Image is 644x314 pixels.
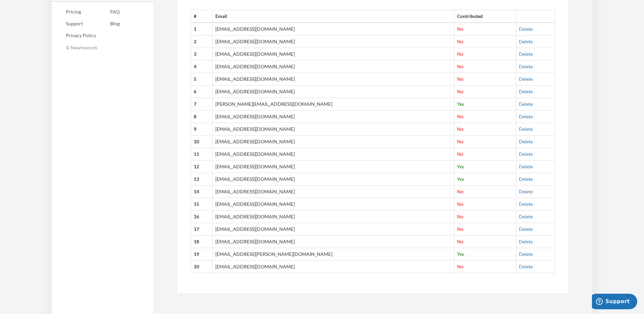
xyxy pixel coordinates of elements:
th: 17 [191,223,213,236]
a: Privacy Policy [52,30,96,41]
span: No [457,76,463,82]
span: No [457,189,463,194]
th: 3 [191,48,213,61]
a: Blog [96,19,120,29]
th: 7 [191,98,213,111]
td: [EMAIL_ADDRESS][DOMAIN_NAME] [213,173,454,186]
a: Delete [519,264,533,269]
span: No [457,264,463,269]
span: Yes [457,176,464,182]
th: # [191,10,213,23]
a: Delete [519,189,533,194]
p: © Newlywords [52,42,153,53]
th: 4 [191,61,213,73]
th: 16 [191,211,213,223]
iframe: Opens a widget where you can chat to one of our agents [592,294,637,311]
th: 11 [191,148,213,161]
a: Delete [519,201,533,207]
th: 5 [191,73,213,86]
td: [EMAIL_ADDRESS][DOMAIN_NAME] [213,211,454,223]
a: Delete [519,114,533,119]
td: [EMAIL_ADDRESS][DOMAIN_NAME] [213,136,454,148]
span: No [457,39,463,44]
a: Delete [519,51,533,57]
a: Delete [519,76,533,82]
span: No [457,89,463,94]
a: Delete [519,101,533,107]
a: Delete [519,89,533,94]
th: Email [213,10,454,23]
td: [PERSON_NAME][EMAIL_ADDRESS][DOMAIN_NAME] [213,98,454,111]
a: Pricing [52,7,96,17]
span: No [457,26,463,32]
td: [EMAIL_ADDRESS][DOMAIN_NAME] [213,236,454,248]
a: Delete [519,164,533,169]
a: Delete [519,176,533,182]
td: [EMAIL_ADDRESS][DOMAIN_NAME] [213,23,454,35]
a: Delete [519,26,533,32]
td: [EMAIL_ADDRESS][DOMAIN_NAME] [213,161,454,173]
th: 20 [191,261,213,273]
th: Contributed [454,10,516,23]
th: 8 [191,111,213,123]
th: 1 [191,23,213,35]
a: Delete [519,126,533,132]
td: [EMAIL_ADDRESS][DOMAIN_NAME] [213,111,454,123]
th: 2 [191,35,213,48]
td: [EMAIL_ADDRESS][DOMAIN_NAME] [213,223,454,236]
span: Yes [457,164,464,169]
td: [EMAIL_ADDRESS][DOMAIN_NAME] [213,261,454,273]
th: 9 [191,123,213,136]
td: [EMAIL_ADDRESS][DOMAIN_NAME] [213,123,454,136]
td: [EMAIL_ADDRESS][PERSON_NAME][DOMAIN_NAME] [213,248,454,261]
a: Delete [519,139,533,144]
th: 14 [191,186,213,198]
td: [EMAIL_ADDRESS][DOMAIN_NAME] [213,48,454,61]
td: [EMAIL_ADDRESS][DOMAIN_NAME] [213,73,454,86]
span: Yes [457,251,464,257]
a: Delete [519,39,533,44]
span: No [457,226,463,232]
a: Delete [519,226,533,232]
th: 18 [191,236,213,248]
a: FAQ [96,7,120,17]
td: [EMAIL_ADDRESS][DOMAIN_NAME] [213,35,454,48]
span: No [457,239,463,244]
td: [EMAIL_ADDRESS][DOMAIN_NAME] [213,61,454,73]
th: 10 [191,136,213,148]
a: Delete [519,151,533,157]
span: No [457,214,463,219]
span: No [457,139,463,144]
th: 19 [191,248,213,261]
a: Delete [519,239,533,244]
th: 13 [191,173,213,186]
span: No [457,64,463,69]
a: Delete [519,251,533,257]
td: [EMAIL_ADDRESS][DOMAIN_NAME] [213,148,454,161]
th: 15 [191,198,213,211]
td: [EMAIL_ADDRESS][DOMAIN_NAME] [213,198,454,211]
a: Delete [519,64,533,69]
td: [EMAIL_ADDRESS][DOMAIN_NAME] [213,186,454,198]
th: 6 [191,86,213,98]
a: Delete [519,214,533,219]
span: No [457,126,463,132]
td: [EMAIL_ADDRESS][DOMAIN_NAME] [213,86,454,98]
span: No [457,151,463,157]
span: No [457,201,463,207]
th: 12 [191,161,213,173]
span: No [457,51,463,57]
span: Yes [457,101,464,107]
span: No [457,114,463,119]
a: Support [52,19,96,29]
